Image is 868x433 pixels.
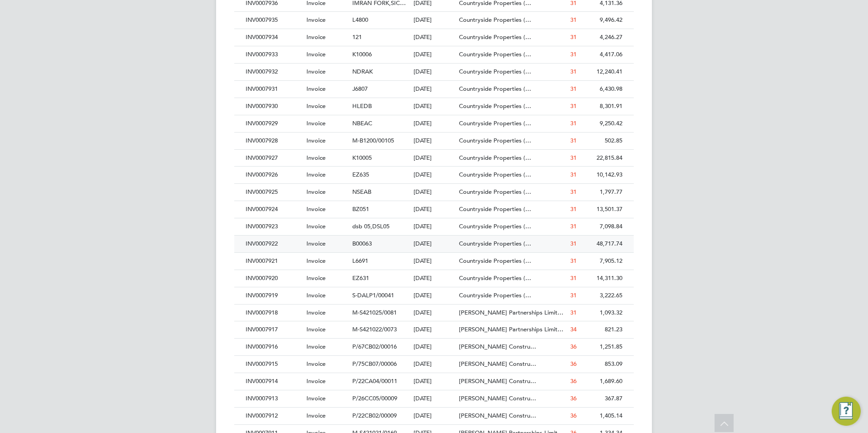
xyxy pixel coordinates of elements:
[411,12,457,29] div: [DATE]
[411,167,457,183] div: [DATE]
[579,201,625,218] div: 13,501.37
[459,274,531,282] span: Countryside Properties (…
[306,154,325,162] span: Invoice
[570,377,577,385] span: 36
[352,257,368,265] span: L6691
[243,339,304,355] div: INV0007916
[306,222,325,230] span: Invoice
[352,291,394,299] span: S-DALP1/00041
[243,356,304,373] div: INV0007915
[459,171,531,178] span: Countryside Properties (…
[570,137,577,144] span: 31
[411,305,457,321] div: [DATE]
[352,171,369,178] span: EZ635
[579,305,625,321] div: 1,093.32
[570,188,577,196] span: 31
[306,119,325,127] span: Invoice
[579,115,625,132] div: 9,250.42
[570,240,577,247] span: 31
[352,137,394,144] span: M-B1200/00105
[243,270,304,287] div: INV0007920
[306,205,325,213] span: Invoice
[411,184,457,201] div: [DATE]
[459,325,563,333] span: [PERSON_NAME] Partnerships Limit…
[243,81,304,98] div: INV0007931
[306,291,325,299] span: Invoice
[579,270,625,287] div: 14,311.30
[459,360,536,368] span: [PERSON_NAME] Constru…
[243,12,304,29] div: INV0007935
[243,29,304,46] div: INV0007934
[352,16,368,24] span: L4800
[306,102,325,110] span: Invoice
[570,394,577,402] span: 36
[459,154,531,162] span: Countryside Properties (…
[570,274,577,282] span: 31
[352,325,397,333] span: M-S421022/0073
[306,360,325,368] span: Invoice
[243,201,304,218] div: INV0007924
[411,98,457,115] div: [DATE]
[352,68,373,75] span: NDRAK
[459,188,531,196] span: Countryside Properties (…
[570,171,577,178] span: 31
[459,412,536,419] span: [PERSON_NAME] Constru…
[459,394,536,402] span: [PERSON_NAME] Constru…
[243,305,304,321] div: INV0007918
[411,390,457,407] div: [DATE]
[570,412,577,419] span: 36
[579,64,625,80] div: 12,240.41
[411,150,457,167] div: [DATE]
[459,119,531,127] span: Countryside Properties (…
[352,85,368,93] span: J6807
[570,68,577,75] span: 31
[459,309,563,316] span: [PERSON_NAME] Partnerships Limit…
[570,205,577,213] span: 31
[411,356,457,373] div: [DATE]
[411,218,457,235] div: [DATE]
[411,339,457,355] div: [DATE]
[306,274,325,282] span: Invoice
[579,390,625,407] div: 367.87
[306,240,325,247] span: Invoice
[352,222,390,230] span: dsb 05,DSL05
[570,33,577,41] span: 31
[570,257,577,265] span: 31
[306,50,325,58] span: Invoice
[459,377,536,385] span: [PERSON_NAME] Constru…
[243,98,304,115] div: INV0007930
[459,16,531,24] span: Countryside Properties (…
[570,16,577,24] span: 31
[579,150,625,167] div: 22,815.84
[459,205,531,213] span: Countryside Properties (…
[579,46,625,63] div: 4,417.06
[243,167,304,183] div: INV0007926
[243,287,304,304] div: INV0007919
[459,257,531,265] span: Countryside Properties (…
[352,309,397,316] span: M-S421025/0081
[352,102,372,110] span: HLEDB
[579,29,625,46] div: 4,246.27
[352,412,397,419] span: P/22CB02/00009
[832,397,861,426] button: Engage Resource Center
[306,188,325,196] span: Invoice
[243,46,304,63] div: INV0007933
[306,16,325,24] span: Invoice
[411,29,457,46] div: [DATE]
[306,137,325,144] span: Invoice
[243,390,304,407] div: INV0007913
[411,270,457,287] div: [DATE]
[411,64,457,80] div: [DATE]
[579,133,625,149] div: 502.85
[570,343,577,350] span: 36
[243,408,304,424] div: INV0007912
[306,33,325,41] span: Invoice
[352,205,369,213] span: BZ051
[411,321,457,338] div: [DATE]
[306,394,325,402] span: Invoice
[570,291,577,299] span: 31
[579,98,625,115] div: 8,301.91
[570,119,577,127] span: 31
[306,309,325,316] span: Invoice
[411,373,457,390] div: [DATE]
